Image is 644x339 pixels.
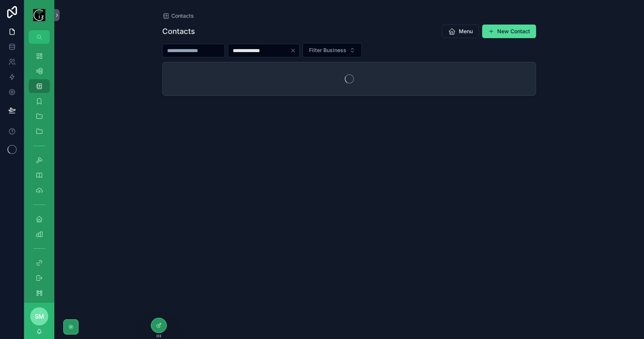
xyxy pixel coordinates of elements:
[33,9,45,21] img: App logo
[35,312,44,321] span: SM
[482,25,536,38] button: New Contact
[162,12,194,20] a: Contacts
[303,43,362,57] button: Select Button
[24,44,54,303] div: scrollable content
[290,48,299,54] button: Clear
[442,25,479,38] button: Menu
[459,28,473,35] span: Menu
[309,46,346,54] span: Filter Business
[171,12,194,20] span: Contacts
[162,26,195,37] h1: Contacts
